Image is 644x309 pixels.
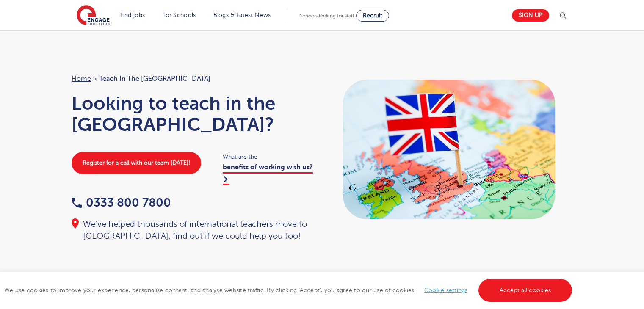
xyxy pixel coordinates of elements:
a: Register for a call with our team [DATE]! [72,152,201,174]
a: 0333 800 7800 [72,196,171,209]
span: > [93,75,97,83]
span: We use cookies to improve your experience, personalise content, and analyse website traffic. By c... [4,287,574,293]
div: We've helped thousands of international teachers move to [GEOGRAPHIC_DATA], find out if we could ... [72,218,314,242]
span: What are the [223,152,314,162]
h1: Looking to teach in the [GEOGRAPHIC_DATA]? [72,93,314,135]
a: Sign up [512,9,549,22]
a: For Schools [162,12,196,18]
a: Blogs & Latest News [213,12,271,18]
img: Engage Education [77,5,110,26]
a: Recruit [356,10,389,22]
nav: breadcrumb [72,73,314,84]
a: benefits of working with us? [223,163,313,185]
span: Schools looking for staff [300,13,354,19]
a: Find jobs [120,12,145,18]
span: Teach in the [GEOGRAPHIC_DATA] [99,73,210,84]
span: Recruit [363,12,382,19]
a: Cookie settings [424,287,468,293]
a: Accept all cookies [478,279,572,302]
a: Home [72,75,91,83]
